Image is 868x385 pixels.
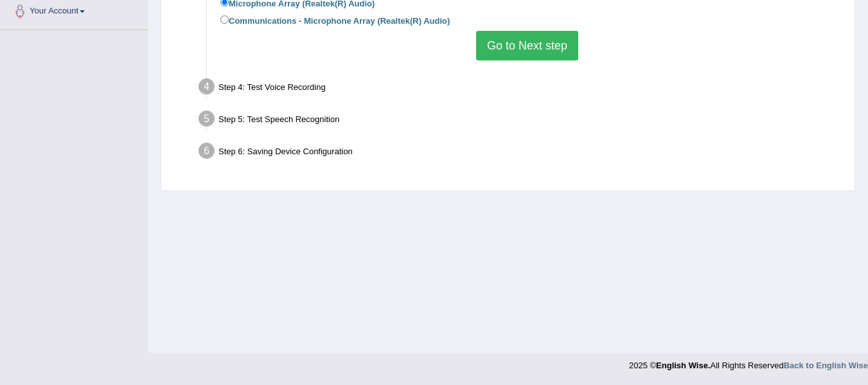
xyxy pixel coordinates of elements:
div: 2025 © All Rights Reserved [629,353,868,372]
label: Communications - Microphone Array (Realtek(R) Audio) [220,13,450,27]
input: Communications - Microphone Array (Realtek(R) Audio) [220,15,229,24]
div: Step 4: Test Voice Recording [193,75,849,103]
strong: English Wise. [656,361,710,370]
div: Step 6: Saving Device Configuration [193,139,849,167]
a: Back to English Wise [784,361,868,370]
div: Step 5: Test Speech Recognition [193,107,849,135]
button: Go to Next step [476,31,578,60]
